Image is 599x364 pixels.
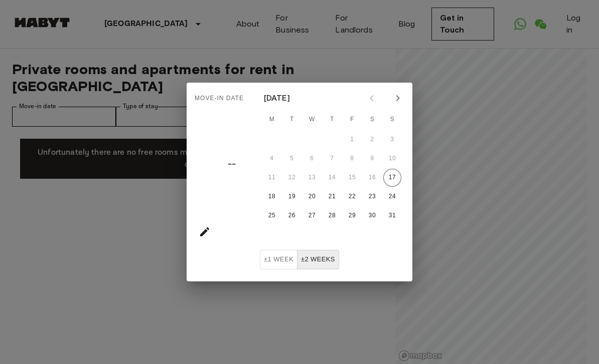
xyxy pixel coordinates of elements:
span: Saturday [363,110,381,130]
span: Move-in date [195,91,244,107]
span: Sunday [383,110,401,130]
span: Wednesday [303,110,321,130]
button: 25 [263,207,281,225]
button: 26 [283,207,301,225]
button: 18 [263,188,281,206]
button: 17 [383,169,401,187]
button: 19 [283,188,301,206]
div: [DATE] [264,92,290,104]
button: 21 [323,188,341,206]
button: 22 [343,188,361,206]
span: Friday [343,110,361,130]
button: 24 [383,188,401,206]
span: Tuesday [283,110,301,130]
button: 29 [343,207,361,225]
h4: –– [228,155,236,174]
button: Next month [389,90,406,107]
button: 27 [303,207,321,225]
span: Monday [263,110,281,130]
button: ±1 week [260,250,297,269]
div: Move In Flexibility [260,250,339,269]
button: calendar view is open, go to text input view [195,222,215,242]
span: Thursday [323,110,341,130]
button: ±2 weeks [297,250,339,269]
button: 23 [363,188,381,206]
button: 31 [383,207,401,225]
button: 30 [363,207,381,225]
button: 28 [323,207,341,225]
button: 20 [303,188,321,206]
